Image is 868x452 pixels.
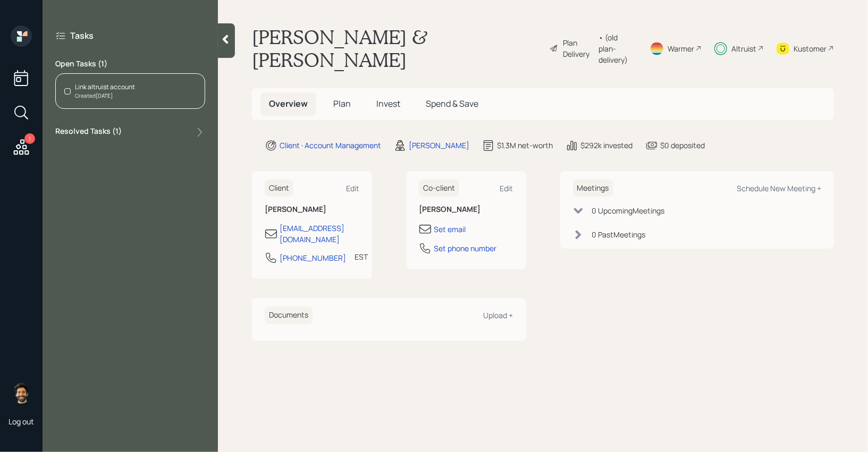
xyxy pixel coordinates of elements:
[500,183,513,193] div: Edit
[280,252,346,263] div: [PHONE_NUMBER]
[668,43,694,54] div: Warmer
[269,98,308,109] span: Overview
[265,205,359,214] h6: [PERSON_NAME]
[24,133,35,144] div: 1
[265,306,313,324] h6: Documents
[794,43,827,54] div: Kustomer
[434,224,466,235] div: Set email
[580,140,633,151] div: $292k invested
[75,92,135,100] div: Created [DATE]
[419,205,513,214] h6: [PERSON_NAME]
[426,98,478,109] span: Spend & Save
[252,25,541,71] h1: [PERSON_NAME] & [PERSON_NAME]
[731,43,756,54] div: Altruist
[70,30,94,41] label: Tasks
[563,37,593,59] div: Plan Delivery
[409,140,469,151] div: [PERSON_NAME]
[599,32,637,65] div: • (old plan-delivery)
[346,183,359,193] div: Edit
[280,223,359,245] div: [EMAIL_ADDRESS][DOMAIN_NAME]
[75,82,135,92] div: Link altruist account
[434,243,496,254] div: Set phone number
[737,183,821,193] div: Schedule New Meeting +
[592,205,665,216] div: 0 Upcoming Meeting s
[55,58,205,69] label: Open Tasks ( 1 )
[419,180,459,197] h6: Co-client
[355,251,368,262] div: EST
[9,416,34,427] div: Log out
[592,229,646,240] div: 0 Past Meeting s
[280,140,381,151] div: Client · Account Management
[484,310,513,320] div: Upload +
[265,180,293,197] h6: Client
[660,140,705,151] div: $0 deposited
[55,126,122,139] label: Resolved Tasks ( 1 )
[497,140,553,151] div: $1.3M net-worth
[376,98,400,109] span: Invest
[333,98,351,109] span: Plan
[573,180,613,197] h6: Meetings
[11,382,32,404] img: eric-schwartz-headshot.png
